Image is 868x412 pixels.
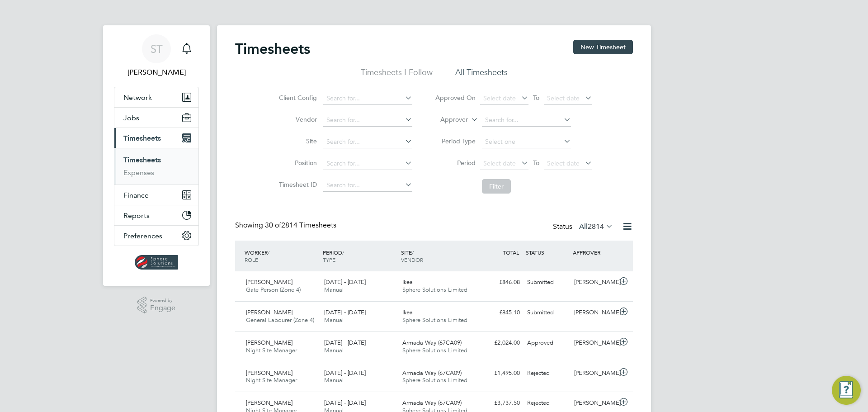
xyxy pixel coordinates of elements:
[402,346,467,354] span: Sphere Solutions Limited
[114,226,198,246] button: Preferences
[402,399,462,407] span: Armada Way (67CA09)
[579,222,613,231] label: All
[571,275,618,290] div: [PERSON_NAME]
[135,255,179,270] img: spheresolutions-logo-retina.png
[524,305,571,320] div: Submitted
[123,168,154,177] a: Expenses
[530,92,542,104] span: To
[324,278,366,286] span: [DATE] - [DATE]
[455,67,508,83] li: All Timesheets
[476,396,524,411] div: £3,737.50
[588,222,604,231] span: 2814
[114,128,198,148] button: Timesheets
[276,137,317,145] label: Site
[524,396,571,411] div: Rejected
[242,244,321,268] div: WORKER
[114,108,198,128] button: Jobs
[114,34,199,78] a: ST[PERSON_NAME]
[114,148,198,185] div: Timesheets
[402,278,413,286] span: Ikea
[571,366,618,381] div: [PERSON_NAME]
[321,244,399,268] div: PERIOD
[412,249,414,256] span: /
[571,396,618,411] div: [PERSON_NAME]
[435,137,476,145] label: Period Type
[123,93,152,102] span: Network
[524,275,571,290] div: Submitted
[482,114,571,127] input: Search for...
[324,376,344,384] span: Manual
[342,249,344,256] span: /
[361,67,433,83] li: Timesheets I Follow
[235,40,310,58] h2: Timesheets
[245,256,258,263] span: ROLE
[323,179,412,192] input: Search for...
[246,346,297,354] span: Night Site Manager
[832,376,861,405] button: Engage Resource Center
[123,211,150,220] span: Reports
[114,87,198,107] button: Network
[123,232,162,240] span: Preferences
[482,179,511,194] button: Filter
[435,159,476,167] label: Period
[402,369,462,377] span: Armada Way (67CA09)
[571,305,618,320] div: [PERSON_NAME]
[246,376,297,384] span: Night Site Manager
[571,244,618,260] div: APPROVER
[114,205,198,225] button: Reports
[276,94,317,102] label: Client Config
[524,366,571,381] div: Rejected
[402,339,462,346] span: Armada Way (67CA09)
[402,286,467,294] span: Sphere Solutions Limited
[103,25,210,286] nav: Main navigation
[323,136,412,148] input: Search for...
[324,286,344,294] span: Manual
[323,157,412,170] input: Search for...
[476,366,524,381] div: £1,495.00
[114,67,199,78] span: Selin Thomas
[399,244,477,268] div: SITE
[276,115,317,123] label: Vendor
[323,92,412,105] input: Search for...
[553,221,615,233] div: Status
[427,115,468,124] label: Approver
[265,221,281,230] span: 30 of
[324,308,366,316] span: [DATE] - [DATE]
[503,249,519,256] span: TOTAL
[323,256,335,263] span: TYPE
[246,316,314,324] span: General Labourer (Zone 4)
[324,339,366,346] span: [DATE] - [DATE]
[246,399,292,407] span: [PERSON_NAME]
[246,286,301,294] span: Gate Person (Zone 4)
[137,297,176,314] a: Powered byEngage
[265,221,336,230] span: 2814 Timesheets
[323,114,412,127] input: Search for...
[324,316,344,324] span: Manual
[524,244,571,260] div: STATUS
[402,316,467,324] span: Sphere Solutions Limited
[476,275,524,290] div: £846.08
[402,308,413,316] span: Ikea
[123,191,149,199] span: Finance
[547,94,580,102] span: Select date
[276,180,317,189] label: Timesheet ID
[324,399,366,407] span: [DATE] - [DATE]
[324,346,344,354] span: Manual
[401,256,423,263] span: VENDOR
[482,136,571,148] input: Select one
[235,221,338,230] div: Showing
[435,94,476,102] label: Approved On
[276,159,317,167] label: Position
[573,40,633,54] button: New Timesheet
[571,336,618,350] div: [PERSON_NAME]
[150,297,175,304] span: Powered by
[246,339,292,346] span: [PERSON_NAME]
[123,156,161,164] a: Timesheets
[123,134,161,142] span: Timesheets
[114,185,198,205] button: Finance
[530,157,542,169] span: To
[246,308,292,316] span: [PERSON_NAME]
[524,336,571,350] div: Approved
[246,278,292,286] span: [PERSON_NAME]
[123,114,139,122] span: Jobs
